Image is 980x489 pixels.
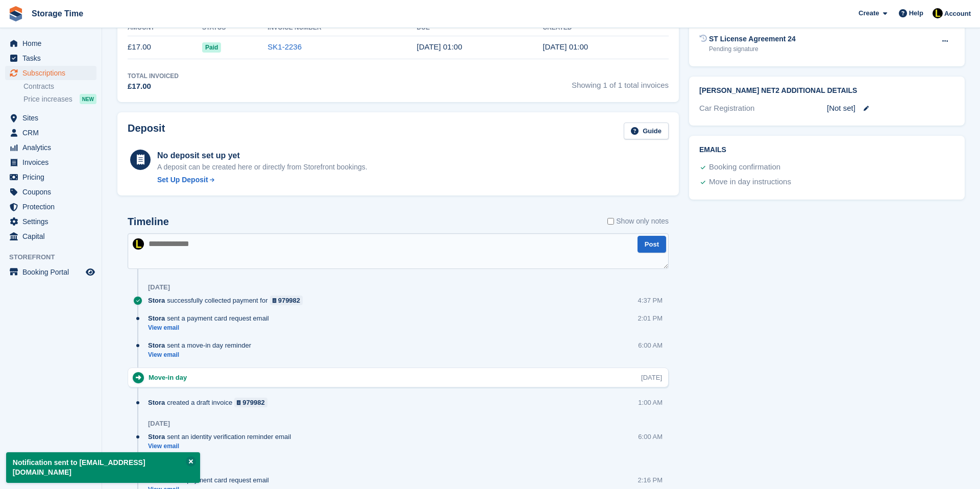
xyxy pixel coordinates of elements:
span: Booking Portal [22,265,84,279]
span: Settings [22,214,84,229]
h2: Emails [699,146,954,154]
div: sent a payment card request email [148,313,274,323]
div: 2:01 PM [638,313,663,323]
div: [DATE] [148,420,170,428]
div: Car Registration [699,103,827,114]
a: menu [5,36,96,51]
span: Stora [148,313,165,323]
div: 6:00 AM [638,432,663,442]
a: View email [148,351,256,359]
div: 1:00 AM [638,398,663,407]
span: Sites [22,111,84,125]
div: 6:00 AM [638,340,663,350]
div: sent an identity verification reminder email [148,432,296,442]
span: Protection [22,200,84,214]
span: Coupons [22,185,84,199]
a: SK1-2236 [267,42,302,51]
a: 979982 [270,296,303,305]
span: Pricing [22,170,84,184]
a: menu [5,200,96,214]
div: NEW [80,94,96,104]
a: View email [148,442,296,451]
div: 979982 [278,296,300,305]
div: No deposit set up yet [157,150,367,162]
div: created a draft invoice [148,398,273,407]
input: Show only notes [607,216,614,227]
a: menu [5,111,96,125]
div: ST License Agreement 24 [709,34,796,44]
a: Preview store [84,266,96,278]
img: Laaibah Sarwar [133,238,144,250]
th: Status [202,20,267,36]
a: View email [148,324,274,332]
span: Stora [148,296,165,305]
div: Set Up Deposit [157,175,208,185]
button: Post [638,236,666,253]
a: Price increases NEW [23,93,96,105]
a: menu [5,126,96,140]
span: Paid [202,42,221,53]
time: 2025-10-04 00:00:00 UTC [417,42,462,51]
div: [Not set] [827,103,954,114]
span: Tasks [22,51,84,65]
div: sent a payment card request email [148,475,274,485]
div: [DATE] [641,373,662,382]
th: Invoice Number [267,20,416,36]
img: Laaibah Sarwar [933,8,943,18]
span: Showing 1 of 1 total invoices [572,71,669,92]
span: Stora [148,398,165,407]
div: 2:16 PM [638,475,663,485]
div: 979982 [242,398,264,407]
a: menu [5,185,96,199]
div: [DATE] [148,283,170,291]
a: menu [5,140,96,155]
a: menu [5,229,96,243]
time: 2025-10-03 00:00:39 UTC [543,42,588,51]
td: £17.00 [128,36,202,59]
span: Price increases [23,94,72,104]
a: Storage Time [28,5,87,22]
img: stora-icon-8386f47178a22dfd0bd8f6a31ec36ba5ce8667c1dd55bd0f319d3a0aa187defe.svg [8,6,23,21]
h2: Timeline [128,216,169,228]
span: Capital [22,229,84,243]
a: Contracts [23,82,96,91]
span: Account [944,9,971,19]
h2: [PERSON_NAME] Net2 Additional Details [699,87,954,95]
p: Notification sent to [EMAIL_ADDRESS][DOMAIN_NAME] [6,452,200,483]
span: Stora [148,340,165,350]
h2: Deposit [128,123,165,139]
span: Invoices [22,155,84,169]
p: A deposit can be created here or directly from Storefront bookings. [157,162,367,173]
div: successfully collected payment for [148,296,308,305]
a: Guide [624,123,669,139]
label: Show only notes [607,216,669,227]
div: Pending signature [709,44,796,54]
div: Booking confirmation [709,161,780,174]
a: menu [5,214,96,229]
span: Create [859,8,879,18]
a: Set Up Deposit [157,175,367,185]
div: 4:37 PM [638,296,663,305]
div: sent a move-in day reminder [148,340,256,350]
a: menu [5,155,96,169]
span: Analytics [22,140,84,155]
span: Subscriptions [22,66,84,80]
span: Help [909,8,923,18]
span: Home [22,36,84,51]
a: menu [5,51,96,65]
div: Total Invoiced [128,71,179,81]
a: menu [5,170,96,184]
th: Amount [128,20,202,36]
div: Move-in day [149,373,192,382]
th: Due [417,20,543,36]
th: Created [543,20,669,36]
div: Move in day instructions [709,176,791,188]
a: menu [5,66,96,80]
a: menu [5,265,96,279]
div: £17.00 [128,81,179,92]
span: Stora [148,432,165,442]
span: Storefront [9,252,102,262]
span: CRM [22,126,84,140]
a: 979982 [234,398,267,407]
